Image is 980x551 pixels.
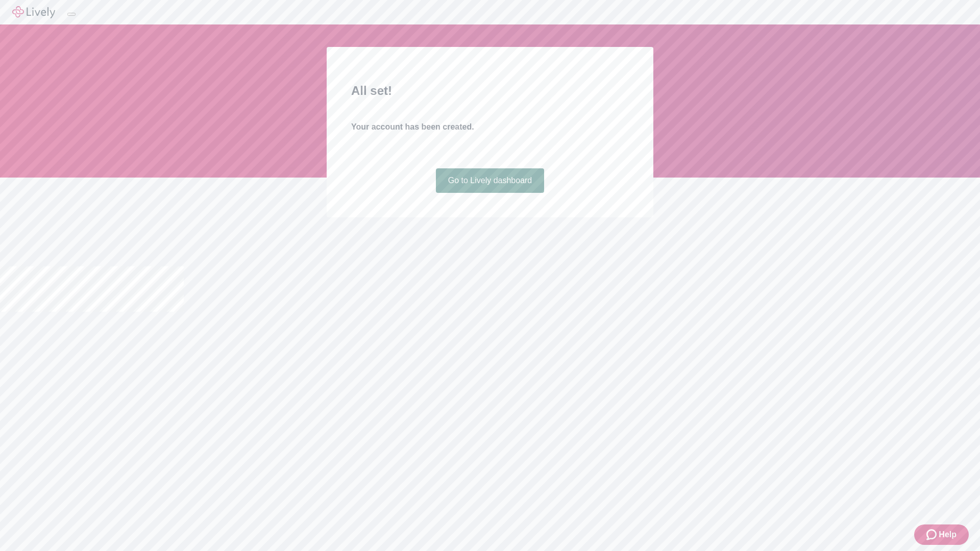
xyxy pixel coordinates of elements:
[926,529,939,541] svg: Zendesk support icon
[351,121,629,133] h4: Your account has been created.
[939,529,957,541] span: Help
[351,82,629,100] h2: All set!
[436,168,545,193] a: Go to Lively dashboard
[67,13,76,16] button: Log out
[12,6,55,18] img: Lively
[914,524,969,545] button: Zendesk support iconHelp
